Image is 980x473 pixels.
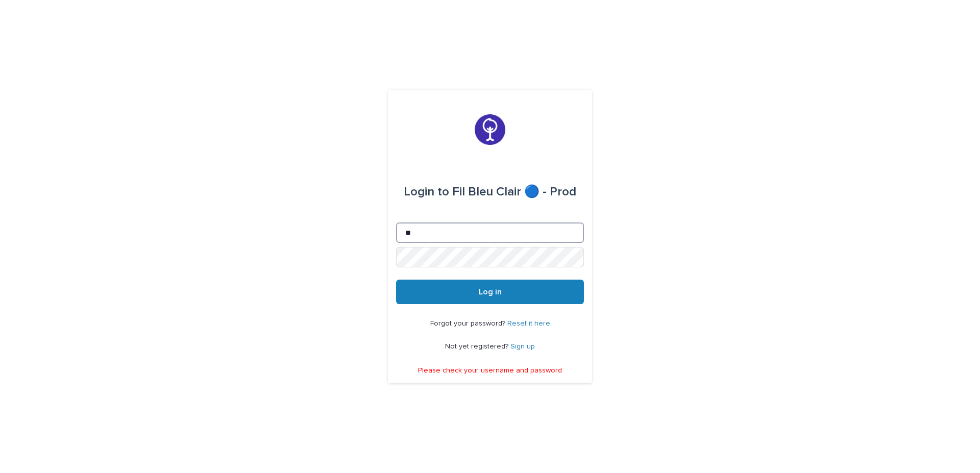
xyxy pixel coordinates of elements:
span: Forgot your password? [430,320,507,327]
span: Login to [404,186,449,198]
p: Please check your username and password [418,366,562,375]
a: Sign up [510,343,535,350]
span: Not yet registered? [445,343,510,350]
img: JzSyWMYZRrOrwMBeQwjA [475,114,505,145]
div: Fil Bleu Clair 🔵 - Prod [404,178,576,206]
button: Log in [396,280,584,304]
a: Reset it here [507,320,550,327]
span: Log in [479,288,502,296]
